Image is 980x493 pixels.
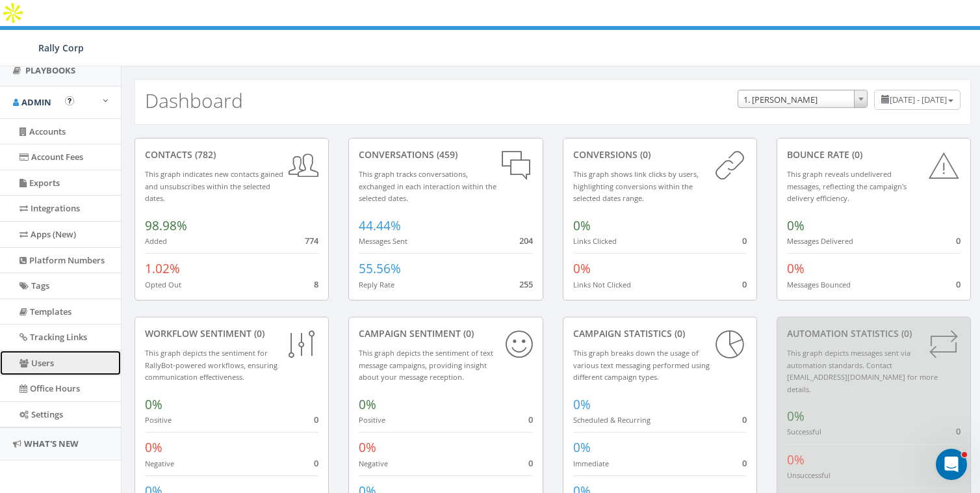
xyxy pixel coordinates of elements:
[573,236,617,246] small: Links Clicked
[519,235,533,246] span: 204
[573,327,747,340] div: Campaign Statistics
[359,439,376,456] span: 0%
[359,169,496,203] small: This graph tracks conversations, exchanged in each interaction within the selected dates.
[787,427,821,436] small: Successful
[145,169,283,203] small: This graph indicates new contacts gained and unsubscribes within the selected dates.
[573,396,591,413] span: 0%
[21,96,51,108] span: Admin
[742,235,747,246] span: 0
[573,439,591,456] span: 0%
[573,348,710,382] small: This graph breaks down the usage of various text messaging performed using different campaign types.
[573,260,591,277] span: 0%
[145,459,174,468] small: Negative
[787,148,961,161] div: Bounce Rate
[742,278,747,290] span: 0
[38,42,84,54] span: Rally Corp
[461,327,474,340] span: (0)
[145,90,243,111] h2: Dashboard
[359,280,394,289] small: Reply Rate
[145,217,187,234] span: 98.98%
[738,90,867,109] span: 1. James Martin
[145,280,181,289] small: Opted Out
[849,148,862,161] span: (0)
[192,148,216,161] span: (782)
[145,236,167,246] small: Added
[787,348,938,394] small: This graph depicts messages sent via automation standards. Contact [EMAIL_ADDRESS][DOMAIN_NAME] f...
[787,280,851,289] small: Messages Bounced
[573,148,747,161] div: conversions
[145,439,162,456] span: 0%
[787,260,805,277] span: 0%
[145,148,318,161] div: contacts
[528,457,533,469] span: 0
[528,414,533,425] span: 0
[573,169,699,203] small: This graph shows link clicks by users, highlighting conversions within the selected dates range.
[314,414,318,425] span: 0
[787,470,831,480] small: Unsuccessful
[573,217,591,234] span: 0%
[956,278,961,290] span: 0
[359,217,401,234] span: 44.44%
[434,148,458,161] span: (459)
[742,457,747,469] span: 0
[890,94,947,105] span: [DATE] - [DATE]
[251,327,264,340] span: (0)
[359,148,532,161] div: conversations
[24,438,79,449] span: What's New
[936,449,967,480] iframe: Intercom live chat
[359,459,388,468] small: Negative
[145,415,172,425] small: Positive
[787,408,805,425] span: 0%
[573,459,609,468] small: Immediate
[305,235,318,246] span: 774
[742,414,747,425] span: 0
[314,457,318,469] span: 0
[573,280,631,289] small: Links Not Clicked
[787,217,805,234] span: 0%
[145,396,162,413] span: 0%
[359,236,407,246] small: Messages Sent
[956,425,961,437] span: 0
[145,327,318,340] div: Workflow Sentiment
[359,396,376,413] span: 0%
[787,169,907,203] small: This graph reveals undelivered messages, reflecting the campaign's delivery efficiency.
[899,327,912,340] span: (0)
[359,327,532,340] div: Campaign Sentiment
[787,451,805,468] span: 0%
[787,236,853,246] small: Messages Delivered
[314,278,318,290] span: 8
[738,90,868,108] span: 1. James Martin
[145,260,180,277] span: 1.02%
[638,148,651,161] span: (0)
[145,348,277,382] small: This graph depicts the sentiment for RallyBot-powered workflows, ensuring communication effective...
[359,415,385,425] small: Positive
[672,327,685,340] span: (0)
[359,348,493,382] small: This graph depicts the sentiment of text message campaigns, providing insight about your message ...
[956,235,961,246] span: 0
[519,278,533,290] span: 255
[787,327,961,340] div: Automation Statistics
[65,96,74,105] button: Open In-App Guide
[25,64,75,76] span: Playbooks
[573,415,651,425] small: Scheduled & Recurring
[359,260,401,277] span: 55.56%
